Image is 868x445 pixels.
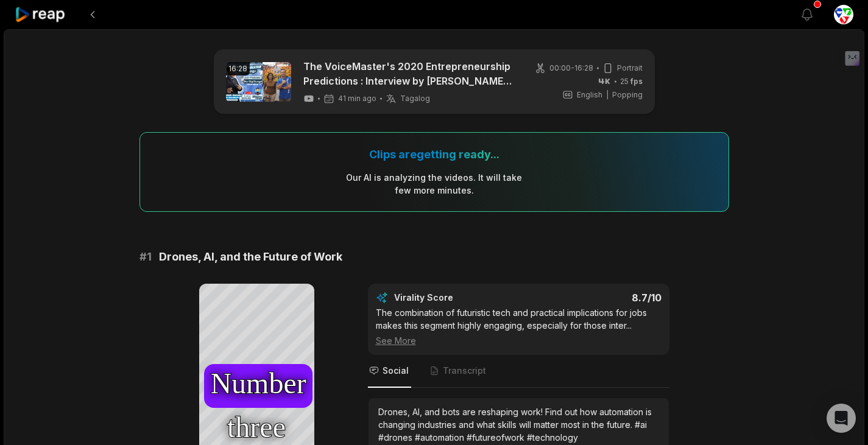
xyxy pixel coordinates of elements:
span: | [606,89,609,100]
div: Virality Score [394,292,525,304]
div: The combination of futuristic tech and practical implications for jobs makes this segment highly ... [376,306,662,347]
div: Open Intercom Messenger [827,404,856,433]
span: Drones, AI, and the Future of Work [159,248,342,265]
span: fps [630,77,643,86]
a: The VoiceMaster's 2020 Entrepreneurship Predictions : Interview by [PERSON_NAME] 2019 [303,59,513,88]
span: Popping [612,89,643,100]
span: 25 [620,76,643,87]
span: # 1 [139,248,152,265]
span: Transcript [443,365,486,377]
span: Portrait [617,63,643,74]
div: 8.7 /10 [531,292,662,304]
span: Social [383,365,409,377]
span: Tagalog [400,94,430,103]
div: Clips are getting ready... [369,147,499,161]
div: Drones, AI, and bots are reshaping work! Find out how automation is changing industries and what ... [378,405,659,444]
span: 00:00 - 16:28 [549,63,593,74]
div: Our AI is analyzing the video s . It will take few more minutes. [345,171,523,197]
span: 41 min ago [338,94,376,103]
div: See More [376,334,662,347]
nav: Tabs [368,355,669,388]
span: English [577,89,602,100]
